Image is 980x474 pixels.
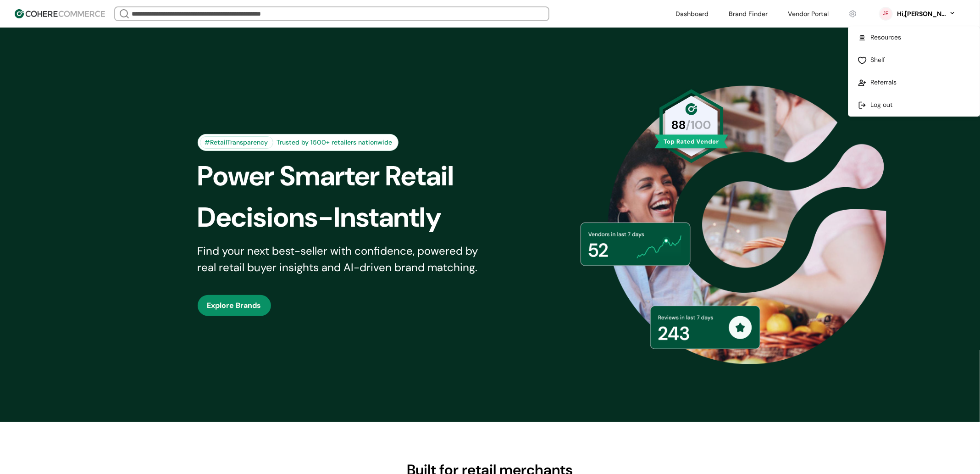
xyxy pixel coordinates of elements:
button: Explore Brands [198,295,271,316]
div: Decisions-Instantly [198,197,506,238]
div: Power Smarter Retail [198,156,506,197]
div: Hi, [PERSON_NAME] [897,9,947,19]
div: #RetailTransparency [200,136,273,149]
svg: 0 percent [879,7,893,21]
div: Find your next best-seller with confidence, powered by real retail buyer insights and AI-driven b... [198,243,490,276]
img: Cohere Logo [15,9,105,18]
div: Trusted by 1500+ retailers nationwide [273,138,396,147]
button: Hi,[PERSON_NAME] [897,9,956,19]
